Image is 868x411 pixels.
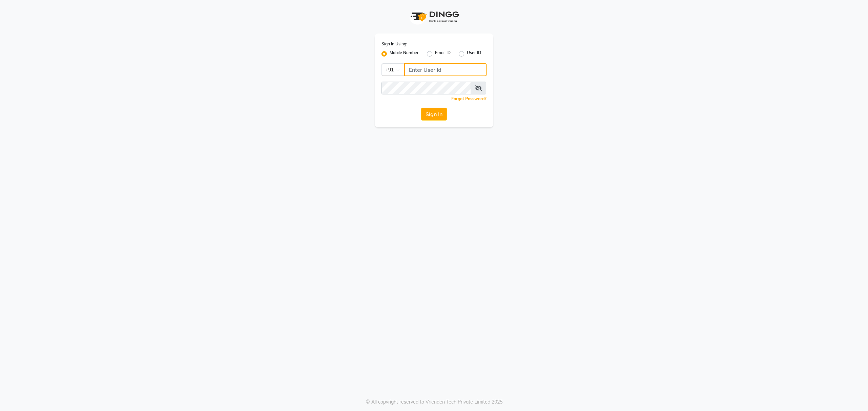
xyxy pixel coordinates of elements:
[451,96,487,101] a: Forgot Password?
[467,50,481,58] label: User ID
[404,63,487,76] input: Username
[381,41,407,47] label: Sign In Using:
[407,7,461,27] img: logo1.svg
[435,50,451,58] label: Email ID
[421,108,447,121] button: Sign In
[390,50,419,58] label: Mobile Number
[381,82,471,94] input: Username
